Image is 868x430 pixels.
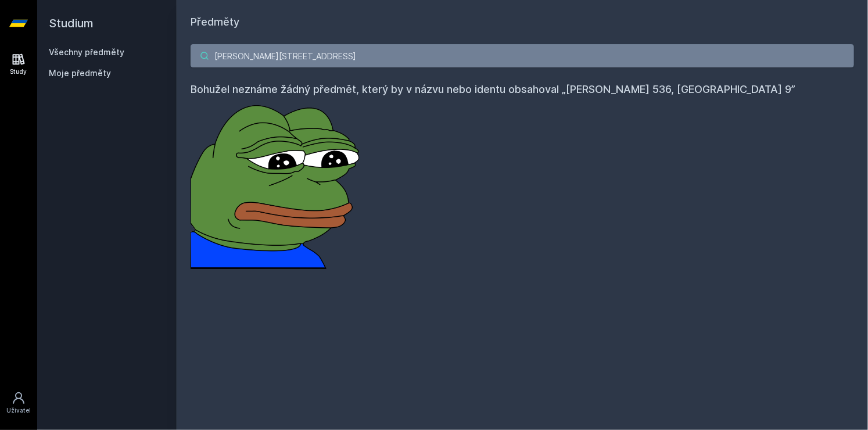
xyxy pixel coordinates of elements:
[49,67,111,79] span: Moje předměty
[191,98,365,269] img: error_picture.png
[191,14,854,30] h1: Předměty
[49,47,124,57] a: Všechny předměty
[6,406,31,415] div: Uživatel
[10,67,27,76] div: Study
[191,81,854,98] h4: Bohužel neznáme žádný předmět, který by v názvu nebo identu obsahoval „[PERSON_NAME] 536, [GEOGRA...
[2,385,35,421] a: Uživatel
[191,44,854,67] input: Název nebo ident předmětu…
[2,46,35,82] a: Study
